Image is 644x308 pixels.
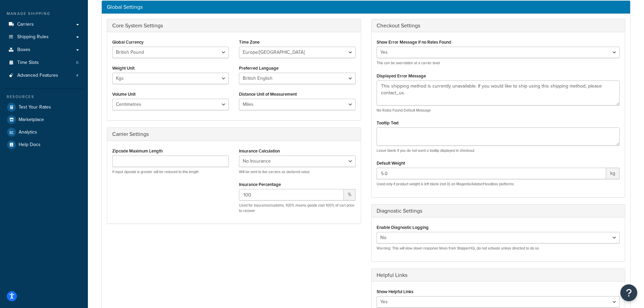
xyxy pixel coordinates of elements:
[606,168,620,179] span: kg
[112,169,229,174] p: If input zipcode is greater will be reduced to this length
[377,289,413,294] label: Show Helpful Links
[377,208,620,214] h3: Diagnostic Settings
[112,92,136,97] label: Volume Unit
[5,18,83,31] a: Carriers
[17,60,39,66] span: Time Slots
[344,189,356,200] span: %
[239,203,356,213] p: Used for insurance/customs, 100% means goods cost 100% of cart price to recover
[5,56,83,69] a: Time Slots 0
[5,126,83,138] a: Analytics
[377,225,429,230] label: Enable Diagnostic Logging
[19,129,37,135] span: Analytics
[76,73,78,78] span: 4
[107,4,625,10] h3: Global Settings
[239,40,260,45] label: Time Zone
[5,69,83,82] li: Advanced Features
[377,182,620,187] p: Used only if product weight is left blank (not 0) on Magento/Adobe/Headless platforms
[239,182,281,187] label: Insurance Percentage
[5,114,83,126] a: Marketplace
[377,108,620,113] p: No Rates Found Default Message
[377,73,426,78] label: Displayed Error Message
[19,117,44,123] span: Marketplace
[377,23,620,29] h3: Checkout Settings
[377,161,405,166] label: Default Weight
[620,284,637,301] button: Open Resource Center
[5,56,83,69] li: Time Slots
[239,66,279,71] label: Preferred Language
[112,131,356,137] h3: Carrier Settings
[5,69,83,82] a: Advanced Features 4
[377,246,620,251] p: Warning: This will slow down response times from ShipperHQ, do not activate unless directed to do so
[5,139,83,151] a: Help Docs
[377,148,620,153] p: Leave blank if you do not want a tooltip displayed in checkout
[377,272,620,278] h3: Helpful Links
[112,66,135,71] label: Weight Unit
[19,142,41,148] span: Help Docs
[17,34,49,40] span: Shipping Rules
[239,92,297,97] label: Distance Unit of Measurement
[17,47,30,53] span: Boxes
[76,60,78,66] span: 0
[5,31,83,43] a: Shipping Rules
[5,101,83,113] a: Test Your Rates
[112,148,163,153] label: Zipcode Maximum Length
[377,40,451,45] label: Show Error Message if no Rates Found
[17,22,34,27] span: Carriers
[112,23,356,29] h3: Core System Settings
[5,94,83,100] div: Resources
[5,44,83,56] a: Boxes
[17,73,58,78] span: Advanced Features
[239,169,356,174] p: Will be sent to live carriers as declared value
[239,148,280,153] label: Insurance Calculation
[377,80,620,105] textarea: This shipping method is currently unavailable. If you would like to ship using this shipping meth...
[112,40,144,45] label: Global Currency
[377,120,399,125] label: Tooltip Text
[377,61,620,66] p: This can be overridden at a carrier level
[19,104,51,110] span: Test Your Rates
[5,11,83,17] div: Manage Shipping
